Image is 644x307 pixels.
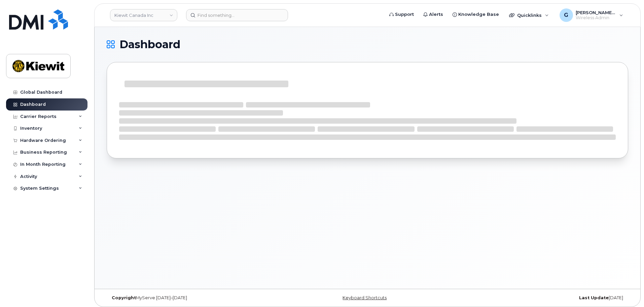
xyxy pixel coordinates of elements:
[454,295,628,301] div: [DATE]
[112,295,136,300] strong: Copyright
[343,295,387,300] a: Keyboard Shortcuts
[579,295,609,300] strong: Last Update
[107,295,281,301] div: MyServe [DATE]–[DATE]
[119,39,180,50] span: Dashboard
